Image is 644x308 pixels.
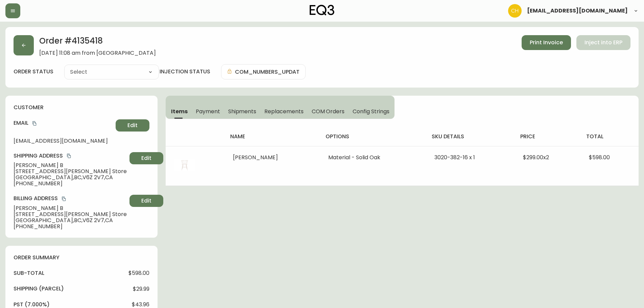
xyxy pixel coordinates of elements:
span: Payment [196,108,220,115]
span: [GEOGRAPHIC_DATA] , BC , V6Z 2V7 , CA [14,217,127,223]
img: 3020-382-MC-400-1-ckdq84q66017y0134mlo84x1k.jpg [174,155,195,176]
span: Items [171,108,188,115]
button: Print Invoice [522,35,571,50]
img: 6288462cea190ebb98a2c2f3c744dd7e [508,4,522,18]
span: Shipments [228,108,257,115]
span: $598.00 [128,270,149,276]
h4: sku details [432,133,509,140]
span: COM Orders [312,108,345,115]
label: order status [14,68,53,75]
button: copy [61,195,67,202]
h4: Shipping Address [14,152,127,160]
span: Edit [141,155,151,162]
img: logo [310,5,335,16]
span: [GEOGRAPHIC_DATA] , BC , V6Z 2V7 , CA [14,174,127,181]
h4: name [230,133,315,140]
span: Config Strings [353,108,389,115]
li: Material - Solid Oak [328,155,419,161]
span: [PHONE_NUMBER] [14,181,127,187]
span: 3020-382-16 x 1 [434,153,475,161]
span: [EMAIL_ADDRESS][DOMAIN_NAME] [14,138,113,144]
button: Edit [116,119,149,132]
span: Edit [141,197,151,205]
h2: Order # 4135418 [39,35,156,50]
h4: Email [14,119,113,127]
button: Edit [129,195,163,207]
h4: total [586,133,633,140]
button: copy [66,152,72,159]
span: $299.00 x 2 [523,153,549,161]
h4: price [520,133,575,140]
span: [DATE] 11:08 am from [GEOGRAPHIC_DATA] [39,50,156,56]
span: [PERSON_NAME] B [14,205,127,211]
span: $598.00 [589,153,610,161]
span: [EMAIL_ADDRESS][DOMAIN_NAME] [527,8,628,14]
span: [PHONE_NUMBER] [14,223,127,230]
h4: Shipping ( Parcel ) [14,285,64,292]
span: $43.96 [132,302,149,308]
h4: Billing Address [14,195,127,202]
span: Replacements [264,108,303,115]
span: Print Invoice [530,39,563,46]
button: copy [31,120,38,127]
h4: sub-total [14,269,44,277]
button: Edit [129,152,163,164]
h4: injection status [160,68,210,75]
span: [PERSON_NAME] B [14,162,127,168]
h4: options [326,133,421,140]
h4: customer [14,104,149,111]
span: [STREET_ADDRESS][PERSON_NAME] Store [14,211,127,217]
span: $29.99 [133,286,149,292]
span: [STREET_ADDRESS][PERSON_NAME] Store [14,168,127,174]
h4: order summary [14,254,149,261]
span: Edit [127,122,138,129]
span: [PERSON_NAME] [233,153,278,161]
